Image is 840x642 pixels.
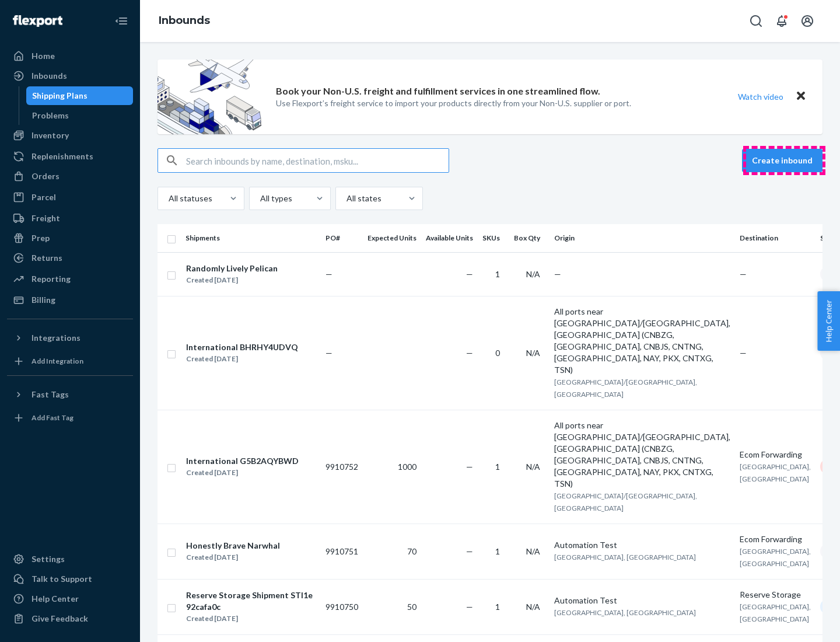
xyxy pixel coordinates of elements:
[770,9,793,33] button: Open notifications
[32,252,62,264] div: Returns
[730,88,791,105] button: Watch video
[407,602,416,612] span: 50
[554,420,730,490] div: All ports near [GEOGRAPHIC_DATA]/[GEOGRAPHIC_DATA], [GEOGRAPHIC_DATA] (CNBZG, [GEOGRAPHIC_DATA], ...
[7,126,133,145] a: Inventory
[495,462,500,472] span: 1
[735,224,815,252] th: Destination
[32,151,93,162] div: Replenishments
[32,170,60,182] div: Orders
[793,88,808,105] button: Close
[32,356,83,366] div: Add Integration
[32,332,80,344] div: Integrations
[554,378,697,399] span: [GEOGRAPHIC_DATA]/[GEOGRAPHIC_DATA], [GEOGRAPHIC_DATA]
[7,249,133,267] a: Returns
[149,4,219,38] ol: breadcrumbs
[549,224,735,252] th: Origin
[186,589,316,613] div: Reserve Storage Shipment STI1e92cafa0c
[26,106,134,125] a: Problems
[32,573,92,585] div: Talk to Support
[186,274,278,286] div: Created [DATE]
[7,570,133,588] a: Talk to Support
[526,348,540,358] span: N/A
[7,270,133,288] a: Reporting
[32,90,87,102] div: Shipping Plans
[159,14,210,27] a: Inbounds
[32,294,55,306] div: Billing
[407,546,416,556] span: 70
[554,553,696,561] span: [GEOGRAPHIC_DATA], [GEOGRAPHIC_DATA]
[181,224,321,252] th: Shipments
[186,341,298,353] div: International BHRHY4UDVQ
[744,9,768,33] button: Open Search Box
[7,147,133,166] a: Replenishments
[32,593,79,605] div: Help Center
[554,539,730,551] div: Automation Test
[32,70,67,82] div: Inbounds
[186,149,449,172] input: Search inbounds by name, destination, msku...
[32,389,69,400] div: Fast Tags
[32,232,50,244] div: Prep
[321,524,363,579] td: 9910751
[526,546,540,556] span: N/A
[740,269,747,279] span: —
[466,269,473,279] span: —
[7,409,133,427] a: Add Fast Tag
[7,209,133,228] a: Freight
[32,110,69,121] div: Problems
[276,85,600,98] p: Book your Non-U.S. freight and fulfillment services in one streamlined flow.
[554,306,730,376] div: All ports near [GEOGRAPHIC_DATA]/[GEOGRAPHIC_DATA], [GEOGRAPHIC_DATA] (CNBZG, [GEOGRAPHIC_DATA], ...
[186,455,299,467] div: International G5B2AQYBWD
[325,269,332,279] span: —
[742,149,822,172] button: Create inbound
[740,462,811,483] span: [GEOGRAPHIC_DATA], [GEOGRAPHIC_DATA]
[740,589,811,601] div: Reserve Storage
[740,449,811,460] div: Ecom Forwarding
[7,291,133,309] a: Billing
[509,224,549,252] th: Box Qty
[817,291,840,351] button: Help Center
[186,263,278,274] div: Randomly Lively Pelican
[740,602,811,623] span: [GEOGRAPHIC_DATA], [GEOGRAPHIC_DATA]
[32,273,71,285] div: Reporting
[186,540,280,552] div: Honestly Brave Narwhal
[796,9,819,33] button: Open account menu
[466,546,473,556] span: —
[7,47,133,65] a: Home
[466,462,473,472] span: —
[276,97,631,109] p: Use Flexport’s freight service to import your products directly from your Non-U.S. supplier or port.
[466,602,473,612] span: —
[526,269,540,279] span: N/A
[478,224,509,252] th: SKUs
[526,602,540,612] span: N/A
[7,609,133,628] button: Give Feedback
[186,552,280,563] div: Created [DATE]
[32,553,65,565] div: Settings
[32,191,56,203] div: Parcel
[345,193,346,204] input: All states
[554,608,696,617] span: [GEOGRAPHIC_DATA], [GEOGRAPHIC_DATA]
[32,613,88,624] div: Give Feedback
[321,579,363,634] td: 9910750
[7,385,133,404] button: Fast Tags
[740,533,811,545] div: Ecom Forwarding
[186,613,316,624] div: Created [DATE]
[554,595,730,606] div: Automation Test
[7,329,133,347] button: Integrations
[259,193,260,204] input: All types
[7,67,133,85] a: Inbounds
[554,491,697,512] span: [GEOGRAPHIC_DATA]/[GEOGRAPHIC_DATA], [GEOGRAPHIC_DATA]
[32,50,55,62] div: Home
[7,188,133,207] a: Parcel
[495,546,500,556] span: 1
[7,167,133,186] a: Orders
[526,462,540,472] span: N/A
[7,352,133,371] a: Add Integration
[32,130,69,141] div: Inventory
[495,269,500,279] span: 1
[186,353,298,365] div: Created [DATE]
[7,589,133,608] a: Help Center
[26,86,134,105] a: Shipping Plans
[740,547,811,568] span: [GEOGRAPHIC_DATA], [GEOGRAPHIC_DATA]
[186,467,299,479] div: Created [DATE]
